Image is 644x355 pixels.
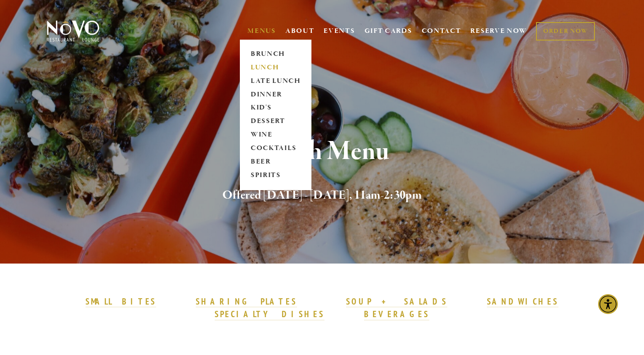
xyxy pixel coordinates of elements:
a: RESERVE NOW [470,23,527,40]
a: SPIRITS [248,169,304,182]
h1: Lunch Menu [62,137,582,166]
strong: SMALL BITES [86,296,156,307]
a: GIFT CARDS [365,23,412,40]
a: CONTACT [422,23,461,40]
a: BEER [248,155,304,169]
a: LATE LUNCH [248,74,304,88]
a: COCKTAILS [248,142,304,155]
strong: BEVERAGES [364,309,430,319]
a: ORDER NOW [536,22,595,41]
a: BRUNCH [248,47,304,61]
a: SHARING PLATES [196,296,297,308]
strong: SOUP + SALADS [346,296,447,307]
div: Accessibility Menu [598,294,618,314]
a: MENUS [248,27,276,36]
img: Novo Restaurant &amp; Lounge [45,20,101,42]
a: LUNCH [248,61,304,74]
a: SANDWICHES [487,296,559,308]
a: BEVERAGES [364,309,430,320]
a: SMALL BITES [86,296,156,308]
h2: Offered [DATE] - [DATE], 11am-2:30pm [62,186,582,205]
a: WINE [248,128,304,142]
a: KID'S [248,101,304,115]
strong: SPECIALTY DISHES [215,309,324,319]
a: SOUP + SALADS [346,296,447,308]
a: SPECIALTY DISHES [215,309,324,320]
a: DESSERT [248,115,304,128]
a: ABOUT [285,27,315,36]
strong: SANDWICHES [487,296,559,307]
a: DINNER [248,88,304,101]
a: EVENTS [324,27,355,36]
strong: SHARING PLATES [196,296,297,307]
